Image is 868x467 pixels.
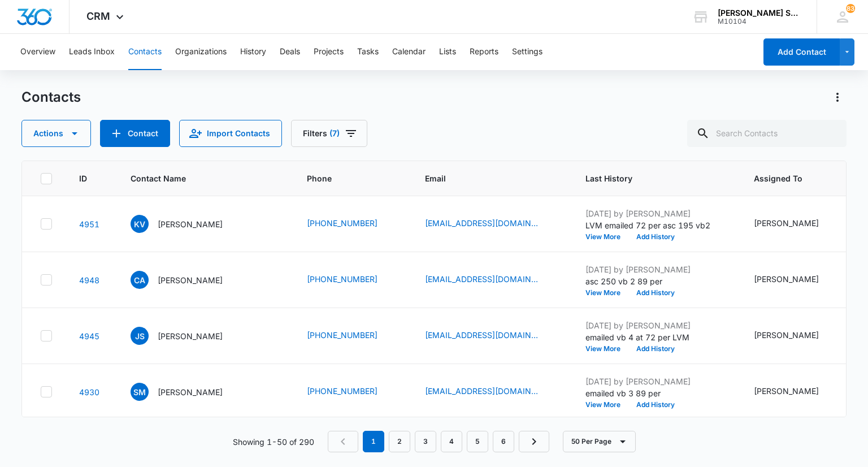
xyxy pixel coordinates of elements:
[307,172,381,184] span: Phone
[846,4,855,13] div: notifications count
[131,172,263,184] span: Contact Name
[307,273,377,285] a: [PHONE_NUMBER]
[519,431,549,452] a: Next Page
[291,120,367,147] button: Filters
[828,88,847,106] button: Actions
[21,89,81,106] h1: Contacts
[415,431,436,452] a: Page 3
[754,329,839,343] div: Assigned To - Ted DiMayo - Select to Edit Field
[329,129,340,137] span: (7)
[425,273,558,287] div: Email - arancibia_carlos@hotmail.com - Select to Edit Field
[563,431,636,452] button: 50 Per Page
[86,10,110,22] span: CRM
[307,217,398,231] div: Phone - (202) 215-0402 - Select to Edit Field
[754,172,823,184] span: Assigned To
[425,172,542,184] span: Email
[425,385,558,399] div: Email - schandra81@gmail.com - Select to Edit Field
[128,34,162,70] button: Contacts
[79,275,99,285] a: Navigate to contact details page for Carlos Arancibia
[131,383,243,401] div: Contact Name - Subhash Makkena - Select to Edit Field
[585,319,727,331] p: [DATE] by [PERSON_NAME]
[585,375,727,387] p: [DATE] by [PERSON_NAME]
[585,219,727,231] p: LVM emailed 72 per asc 195 vb2
[131,215,243,233] div: Contact Name - Kumar Vora - Select to Edit Field
[754,329,819,341] div: [PERSON_NAME]
[425,329,538,341] a: [EMAIL_ADDRESS][DOMAIN_NAME]
[280,34,300,70] button: Deals
[425,217,558,231] div: Email - contactvorak@gmail.com - Select to Edit Field
[100,120,170,147] button: Add Contact
[131,271,243,289] div: Contact Name - Carlos Arancibia - Select to Edit Field
[158,218,223,230] p: [PERSON_NAME]
[846,4,855,13] span: 83
[585,172,710,184] span: Last History
[718,8,800,18] div: account name
[754,217,819,229] div: [PERSON_NAME]
[240,34,266,70] button: History
[439,34,456,70] button: Lists
[441,431,462,452] a: Page 4
[585,401,628,408] button: View More
[79,331,99,341] a: Navigate to contact details page for Jill Strickland
[307,385,398,399] div: Phone - (513) 488-2888 - Select to Edit Field
[628,289,683,296] button: Add History
[69,34,115,70] button: Leads Inbox
[425,217,538,229] a: [EMAIL_ADDRESS][DOMAIN_NAME]
[763,38,840,66] button: Add Contact
[392,34,426,70] button: Calendar
[754,217,839,231] div: Assigned To - Ted DiMayo - Select to Edit Field
[718,18,800,25] div: account id
[389,431,410,452] a: Page 2
[493,431,514,452] a: Page 6
[357,34,379,70] button: Tasks
[754,385,839,399] div: Assigned To - Ted DiMayo - Select to Edit Field
[470,34,498,70] button: Reports
[21,120,91,147] button: Actions
[131,327,149,345] span: JS
[467,431,488,452] a: Page 5
[687,120,847,147] input: Search Contacts
[585,289,628,296] button: View More
[179,120,282,147] button: Import Contacts
[131,215,149,233] span: KV
[79,219,99,229] a: Navigate to contact details page for Kumar Vora
[512,34,542,70] button: Settings
[158,274,223,286] p: [PERSON_NAME]
[585,275,727,287] p: asc 250 vb 2 89 per
[131,383,149,401] span: SM
[233,436,314,448] p: Showing 1-50 of 290
[585,387,727,399] p: emailed vb 3 89 per
[585,345,628,352] button: View More
[425,385,538,397] a: [EMAIL_ADDRESS][DOMAIN_NAME]
[175,34,227,70] button: Organizations
[328,431,549,452] nav: Pagination
[585,233,628,240] button: View More
[79,172,87,184] span: ID
[425,329,558,343] div: Email - ajbgrowe@sbcglobal.net - Select to Edit Field
[628,401,683,408] button: Add History
[307,273,398,287] div: Phone - (305) 607-5425 - Select to Edit Field
[425,273,538,285] a: [EMAIL_ADDRESS][DOMAIN_NAME]
[131,271,149,289] span: CA
[131,327,243,345] div: Contact Name - Jill Strickland - Select to Edit Field
[314,34,344,70] button: Projects
[158,386,223,398] p: [PERSON_NAME]
[585,331,727,343] p: emailed vb 4 at 72 per LVM
[585,263,727,275] p: [DATE] by [PERSON_NAME]
[307,329,377,341] a: [PHONE_NUMBER]
[158,330,223,342] p: [PERSON_NAME]
[307,329,398,343] div: Phone - (630) 303-2291 - Select to Edit Field
[20,34,55,70] button: Overview
[628,345,683,352] button: Add History
[307,217,377,229] a: [PHONE_NUMBER]
[585,207,727,219] p: [DATE] by [PERSON_NAME]
[79,387,99,397] a: Navigate to contact details page for Subhash Makkena
[754,273,839,287] div: Assigned To - Ted DiMayo - Select to Edit Field
[628,233,683,240] button: Add History
[307,385,377,397] a: [PHONE_NUMBER]
[754,385,819,397] div: [PERSON_NAME]
[754,273,819,285] div: [PERSON_NAME]
[363,431,384,452] em: 1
